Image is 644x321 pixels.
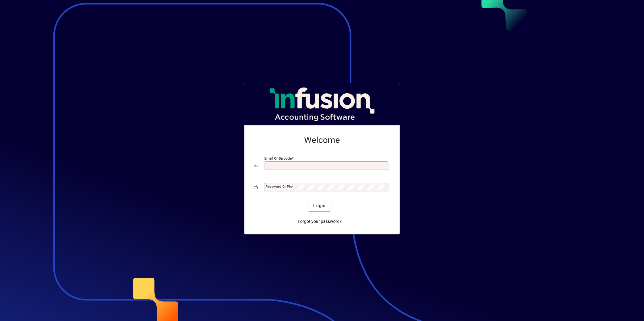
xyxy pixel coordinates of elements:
button: Login [308,200,330,211]
mat-label: Password or Pin [266,184,292,189]
a: Forgot your password? [295,216,344,227]
span: Login [313,203,326,209]
span: Forgot your password? [298,218,342,225]
h2: Welcome [254,135,390,145]
mat-label: Email or Barcode [264,156,292,160]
